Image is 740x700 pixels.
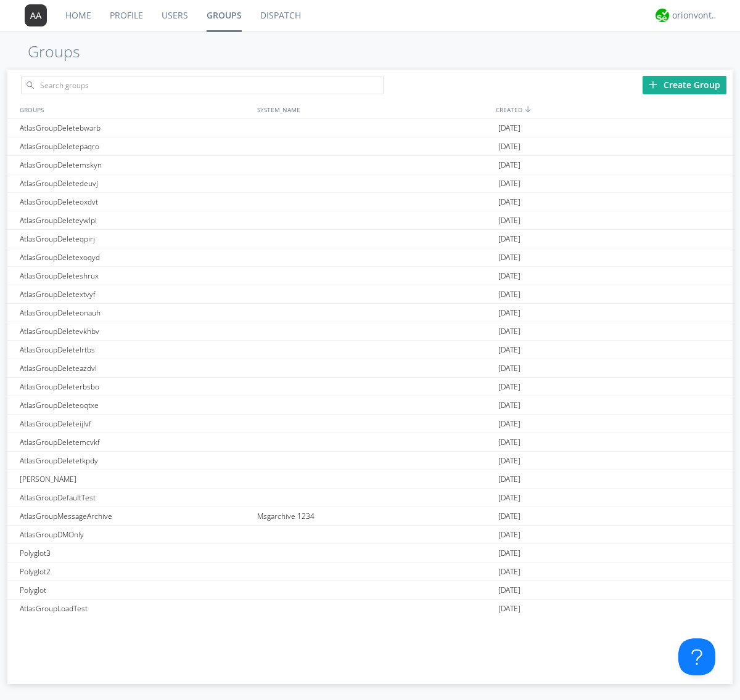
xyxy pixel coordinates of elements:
span: [DATE] [498,174,520,193]
div: GROUPS [17,100,251,118]
img: plus.svg [649,80,657,89]
a: AtlasGroupDeleteoxdvt[DATE] [7,193,733,211]
span: [DATE] [498,267,520,285]
div: Msgarchive 1234 [254,507,495,525]
a: [PERSON_NAME][DATE] [7,470,733,489]
span: [DATE] [498,248,520,267]
div: AtlasGroupDeleterbsbo [17,378,254,396]
a: AtlasGroupDeletetkpdy[DATE] [7,452,733,470]
span: [DATE] [498,230,520,248]
a: AtlasGroupDeleteonauh[DATE] [7,304,733,322]
span: [DATE] [498,563,520,581]
span: [DATE] [498,193,520,211]
span: [DATE] [498,285,520,304]
a: AtlasGroupDeleteshrux[DATE] [7,267,733,285]
div: SYSTEM_NAME [254,100,493,118]
span: [DATE] [498,489,520,507]
div: Polyglot3 [17,544,254,562]
a: AtlasGroupMessageArchiveMsgarchive 1234[DATE] [7,507,733,526]
div: Polyglot [17,581,254,599]
div: AtlasGroupDeletevkhbv [17,322,254,340]
a: AtlasGroupDeletemcvkf[DATE] [7,433,733,452]
a: AtlasGroupDeletemskyn[DATE] [7,156,733,174]
a: AtlasGroupDeleteqpirj[DATE] [7,230,733,248]
img: 29d36aed6fa347d5a1537e7736e6aa13 [656,9,669,22]
a: AtlasGroupDMOnly[DATE] [7,526,733,544]
div: AtlasGroupDeleteqpirj [17,230,254,248]
div: AtlasGroupDeletebwarb [17,119,254,137]
div: Polyglot2 [17,563,254,580]
div: AtlasGroupDeletemskyn [17,156,254,174]
a: Polyglot3[DATE] [7,544,733,563]
span: [DATE] [498,378,520,396]
div: AtlasGroupDeletexoqyd [17,248,254,266]
div: AtlasGroupDeletetkpdy [17,452,254,470]
div: AtlasGroupDeleteonauh [17,304,254,322]
iframe: Toggle Customer Support [678,638,715,675]
span: [DATE] [498,581,520,600]
div: AtlasGroupDMOnly [17,526,254,543]
div: AtlasGroupDeletextvyf [17,285,254,303]
span: [DATE] [498,452,520,470]
div: AtlasGroupDeletepaqro [17,137,254,155]
a: AtlasGroupDeleteijlvf[DATE] [7,415,733,433]
div: AtlasGroupLoadTest [17,600,254,617]
a: AtlasGroupDeletextvyf[DATE] [7,285,733,304]
span: [DATE] [498,507,520,526]
span: [DATE] [498,433,520,452]
span: [DATE] [498,137,520,156]
div: AtlasGroupMessageArchive [17,507,254,525]
a: Polyglot2[DATE] [7,563,733,581]
span: [DATE] [498,322,520,341]
span: [DATE] [498,156,520,174]
a: AtlasGroupDeletepaqro[DATE] [7,137,733,156]
img: 373638.png [25,4,47,26]
span: [DATE] [498,304,520,322]
div: AtlasGroupDeleteshrux [17,267,254,285]
span: [DATE] [498,526,520,544]
div: orionvontas+atlas+automation+org2 [672,9,718,22]
input: Search groups [21,76,384,94]
a: AtlasGroupDeleteoqtxe[DATE] [7,396,733,415]
a: AtlasGroupDeleterbsbo[DATE] [7,378,733,396]
div: AtlasGroupDeletemcvkf [17,433,254,451]
div: AtlasGroupDeletelrtbs [17,341,254,359]
span: [DATE] [498,211,520,230]
div: CREATED [493,100,733,118]
div: AtlasGroupDeleteazdvl [17,359,254,377]
a: AtlasGroupDefaultTest[DATE] [7,489,733,507]
span: [DATE] [498,415,520,433]
span: [DATE] [498,544,520,563]
span: [DATE] [498,359,520,378]
div: AtlasGroupDefaultTest [17,489,254,507]
a: AtlasGroupDeletexoqyd[DATE] [7,248,733,267]
span: [DATE] [498,396,520,415]
span: [DATE] [498,600,520,618]
a: AtlasGroupDeletelrtbs[DATE] [7,341,733,359]
span: [DATE] [498,341,520,359]
div: AtlasGroupDeleteoxdvt [17,193,254,211]
span: [DATE] [498,119,520,137]
div: AtlasGroupDeleteoqtxe [17,396,254,414]
div: [PERSON_NAME] [17,470,254,488]
a: AtlasGroupDeletevkhbv[DATE] [7,322,733,341]
div: AtlasGroupDeleteijlvf [17,415,254,433]
div: Create Group [643,76,726,94]
a: AtlasGroupLoadTest[DATE] [7,600,733,618]
a: AtlasGroupDeletebwarb[DATE] [7,119,733,137]
a: AtlasGroupDeleteazdvl[DATE] [7,359,733,378]
a: AtlasGroupDeletedeuvj[DATE] [7,174,733,193]
div: AtlasGroupDeletedeuvj [17,174,254,192]
a: Polyglot[DATE] [7,581,733,600]
a: AtlasGroupDeleteywlpi[DATE] [7,211,733,230]
div: AtlasGroupDeleteywlpi [17,211,254,229]
span: [DATE] [498,470,520,489]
